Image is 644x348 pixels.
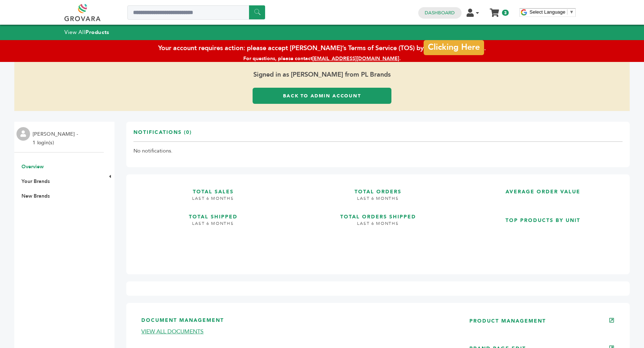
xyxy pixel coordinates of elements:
a: TOTAL SALES LAST 6 MONTHS TOTAL SHIPPED LAST 6 MONTHS [133,182,293,261]
h3: AVERAGE ORDER VALUE [463,182,623,195]
li: [PERSON_NAME] - 1 login(s) [33,130,80,147]
a: New Brands [21,193,50,199]
strong: Products [86,29,109,36]
a: PRODUCT MANAGEMENT [469,318,546,324]
span: Signed in as [PERSON_NAME] from PL Brands [14,62,630,88]
h4: LAST 6 MONTHS [133,221,293,232]
span: 3 [502,10,509,16]
a: Overview [21,163,44,170]
input: Search a product or brand... [127,5,265,20]
a: Clicking Here [424,40,484,55]
a: My Cart [491,6,499,14]
h3: TOTAL ORDERS [298,182,458,195]
h3: Notifications (0) [133,129,192,141]
h4: LAST 6 MONTHS [298,195,458,207]
a: [EMAIL_ADDRESS][DOMAIN_NAME] [312,55,399,62]
a: Dashboard [425,10,455,16]
a: Select Language​ [530,9,574,15]
span: ▼ [569,9,574,15]
a: Your Brands [21,178,50,185]
a: AVERAGE ORDER VALUE [463,182,623,204]
a: View AllProducts [64,29,109,36]
span: ​ [567,9,567,15]
h4: LAST 6 MONTHS [133,195,293,207]
h3: TOTAL SHIPPED [133,207,293,221]
a: TOTAL ORDERS LAST 6 MONTHS TOTAL ORDERS SHIPPED LAST 6 MONTHS [298,182,458,261]
span: Select Language [530,9,565,15]
h3: TOTAL SALES [133,182,293,195]
td: No notifications. [133,142,623,160]
a: VIEW ALL DOCUMENTS [141,328,204,335]
a: TOP PRODUCTS BY UNIT [463,210,623,261]
img: profile.png [16,127,30,141]
a: Back to Admin Account [253,88,391,104]
h4: LAST 6 MONTHS [298,221,458,232]
h3: TOP PRODUCTS BY UNIT [463,210,623,224]
h3: TOTAL ORDERS SHIPPED [298,207,458,221]
h3: DOCUMENT MANAGEMENT [141,317,448,328]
